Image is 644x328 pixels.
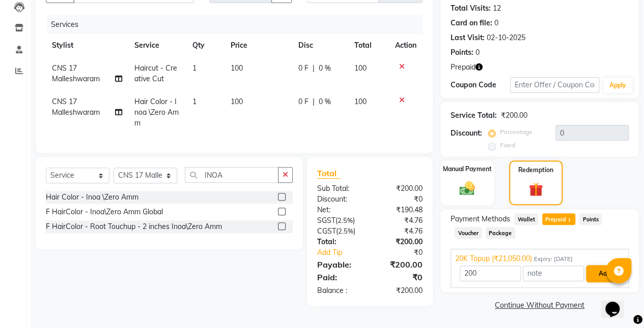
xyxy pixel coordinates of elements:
input: note [523,266,584,281]
div: ₹4.76 [370,226,430,237]
div: Points: [451,47,473,58]
span: 0 % [319,63,331,74]
label: Manual Payment [443,165,492,174]
div: Service Total: [451,110,497,121]
button: Apply [603,78,632,93]
span: 0 F [298,63,309,74]
div: Discount: [451,128,482,139]
span: 1 [192,63,196,73]
th: Service [128,34,186,57]
div: ( ) [310,226,370,237]
span: Wallet [514,213,538,225]
span: Hair Color - Inoa \Zero Amm [134,97,179,127]
th: Total [348,34,389,57]
div: Coupon Code [451,80,510,90]
span: Points [579,213,602,225]
input: Search or Scan [185,167,278,183]
img: _cash.svg [455,180,480,198]
span: CGST [317,226,336,236]
div: ₹200.00 [370,237,430,247]
th: Price [225,34,292,57]
div: Paid: [310,271,370,283]
label: Redemption [518,166,553,175]
div: ₹200.00 [370,285,430,296]
span: 100 [231,63,243,73]
div: 0 [475,47,480,58]
a: Add Tip [310,247,380,258]
div: 0 [494,18,498,28]
div: ₹0 [380,247,430,258]
div: ₹190.48 [370,205,430,215]
div: Discount: [310,194,370,205]
div: ₹200.00 [501,110,527,121]
div: Hair Color - Inoa \Zero Amm [46,192,138,203]
div: Payable: [310,258,370,271]
th: Action [389,34,423,57]
th: Disc [292,34,348,57]
div: ₹200.00 [370,183,430,194]
div: Services [47,15,430,34]
span: Prepaid [451,62,475,73]
label: Percentage [500,127,533,137]
span: Total [317,168,341,179]
span: | [313,96,315,107]
span: 100 [354,63,367,73]
div: Last Visit: [451,32,485,43]
span: Haircut - Creative Cut [134,63,177,83]
span: 2.5% [338,227,353,235]
div: F HairColor - Root Touchup - 2 inches Inoa\Zero Amm [46,221,222,232]
span: 20K Topup (₹21,050.00) [455,253,532,264]
span: 1 [566,217,572,223]
th: Qty [186,34,225,57]
span: Package [486,227,515,239]
input: Enter Offer / Coupon Code [510,77,599,93]
span: CNS 17 Malleshwaram [52,63,100,83]
div: ₹0 [370,271,430,283]
span: 1 [192,97,196,106]
span: | [313,63,315,74]
img: _gift.svg [524,181,548,199]
th: Stylist [46,34,128,57]
span: 100 [354,97,367,106]
div: ₹4.76 [370,215,430,226]
span: 100 [231,97,243,106]
span: 2.5% [338,216,353,224]
div: ₹0 [370,194,430,205]
span: 0 F [298,96,309,107]
div: ₹200.00 [370,258,430,271]
div: Card on file: [451,18,492,28]
span: Prepaid [542,213,575,225]
div: Total: [310,237,370,247]
div: Sub Total: [310,183,370,194]
div: 02-10-2025 [487,32,525,43]
iframe: chat widget [601,287,634,318]
span: SGST [317,216,335,225]
div: Balance : [310,285,370,296]
div: F HairColor - Inoa\Zero Amm Global [46,207,163,217]
a: Continue Without Payment [442,300,637,311]
span: Expiry: [DATE] [534,255,573,264]
div: Net: [310,205,370,215]
span: Voucher [455,227,482,239]
span: Payment Methods [451,214,510,224]
span: 0 % [319,96,331,107]
input: Amount [460,266,521,281]
div: 12 [493,3,501,14]
div: Total Visits: [451,3,491,14]
button: Add [586,265,623,282]
span: CNS 17 Malleshwaram [52,97,100,117]
label: Fixed [500,141,515,150]
div: ( ) [310,215,370,226]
